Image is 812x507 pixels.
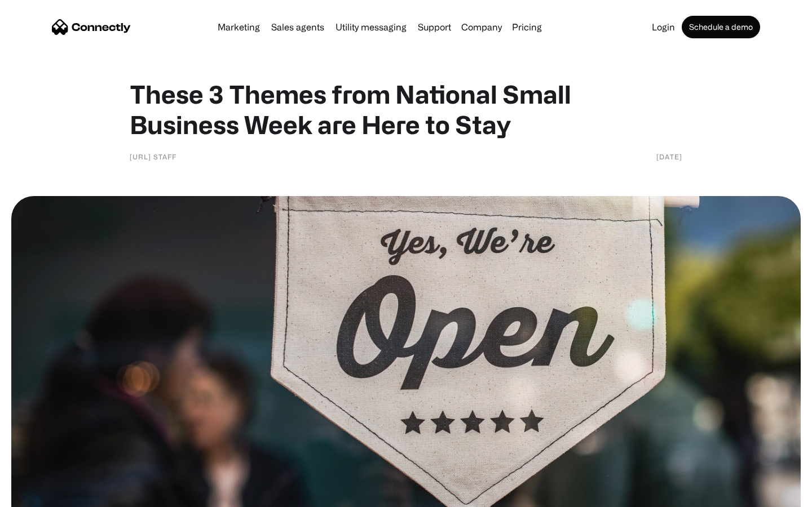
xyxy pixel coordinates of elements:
[213,23,264,32] a: Marketing
[461,19,502,35] div: Company
[682,16,760,38] a: Schedule a demo
[656,151,682,162] div: [DATE]
[267,23,329,32] a: Sales agents
[413,23,456,32] a: Support
[130,79,682,140] h1: These 3 Themes from National Small Business Week are Here to Stay
[11,487,68,503] aside: Language selected: English
[647,23,679,32] a: Login
[507,23,546,32] a: Pricing
[23,487,68,503] ul: Language list
[331,23,411,32] a: Utility messaging
[130,151,176,162] div: [URL] Staff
